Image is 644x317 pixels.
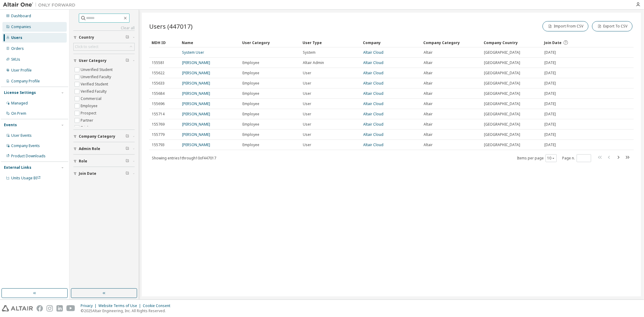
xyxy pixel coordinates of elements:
span: Altair [424,142,433,147]
label: Partner [81,117,95,124]
span: Altair [424,71,433,75]
div: Privacy [81,303,98,308]
span: [GEOGRAPHIC_DATA] [484,91,520,96]
a: [PERSON_NAME] [182,111,210,117]
div: Orders [11,46,24,51]
span: Admin Role [79,146,100,151]
div: Website Terms of Use [98,303,143,308]
a: [PERSON_NAME] [182,142,210,147]
button: Export To CSV [592,21,633,31]
div: Users [11,35,22,40]
div: Company Profile [11,79,40,84]
label: Verified Student [81,81,109,88]
a: Altair Cloud [363,60,383,65]
div: License Settings [4,90,36,95]
img: instagram.svg [46,305,53,312]
span: Altair [424,112,433,117]
span: Clear filter [126,146,129,151]
img: linkedin.svg [56,305,63,312]
label: Prospect [81,110,98,117]
span: Employee [242,91,259,96]
span: [GEOGRAPHIC_DATA] [484,122,520,127]
span: User [303,112,311,117]
a: [PERSON_NAME] [182,70,210,75]
button: Company Category [73,130,135,143]
div: User Category [242,38,298,47]
a: [PERSON_NAME] [182,91,210,96]
a: Altair Cloud [363,122,383,127]
div: Cookie Consent [143,303,174,308]
span: Role [79,159,87,164]
span: Altair [424,50,433,55]
p: © 2025 Altair Engineering, Inc. All Rights Reserved. [81,308,174,313]
span: System [303,50,316,55]
span: Country [79,35,94,40]
span: [GEOGRAPHIC_DATA] [484,112,520,117]
a: Altair Cloud [363,91,383,96]
div: User Profile [11,68,32,73]
span: Employee [242,132,259,137]
a: Altair Cloud [363,132,383,137]
button: Admin Role [73,142,135,155]
span: Items per page [517,154,557,162]
button: Country [73,31,135,44]
div: Click to select [74,43,134,50]
span: Employee [242,81,259,86]
div: Company Events [11,143,40,148]
div: SKUs [11,57,20,62]
a: Altair Cloud [363,142,383,147]
span: User [303,91,311,96]
label: Unverified Student [81,66,114,73]
div: Company Category [423,38,479,47]
div: External Links [4,165,31,170]
span: [DATE] [544,142,556,147]
a: Altair Cloud [363,81,383,86]
span: [GEOGRAPHIC_DATA] [484,71,520,75]
div: MDH ID [152,38,177,47]
a: System User [182,50,204,55]
div: Dashboard [11,14,31,18]
span: Employee [242,112,259,117]
div: Managed [11,101,28,106]
a: Altair Cloud [363,50,383,55]
span: Altair [424,60,433,65]
span: [DATE] [544,81,556,86]
span: Employee [242,71,259,75]
span: Altair [424,91,433,96]
span: Company Category [79,134,115,139]
span: User [303,71,311,75]
span: [DATE] [544,101,556,106]
span: Altair Admin [303,60,324,65]
span: User [303,122,311,127]
label: Trial [81,124,89,131]
label: Unverified Faculty [81,73,112,81]
span: Altair [424,132,433,137]
span: Clear filter [126,134,129,139]
span: [DATE] [544,50,556,55]
svg: Date when the user was first added or directly signed up. If the user was deleted and later re-ad... [563,40,569,45]
img: altair_logo.svg [2,305,33,312]
a: Altair Cloud [363,111,383,117]
span: Employee [242,101,259,106]
span: Units Usage BI [11,175,41,181]
span: [DATE] [544,60,556,65]
span: [DATE] [544,132,556,137]
a: [PERSON_NAME] [182,60,210,65]
span: User [303,132,311,137]
span: [GEOGRAPHIC_DATA] [484,81,520,86]
span: Altair [424,101,433,106]
span: [GEOGRAPHIC_DATA] [484,101,520,106]
span: Users (447017) [149,22,193,30]
span: [GEOGRAPHIC_DATA] [484,50,520,55]
span: Employee [242,122,259,127]
span: 155714 [152,112,165,117]
span: 155622 [152,71,165,75]
a: [PERSON_NAME] [182,81,210,86]
span: Altair [424,81,433,86]
span: 155769 [152,122,165,127]
div: Name [182,38,237,47]
span: Altair [424,122,433,127]
div: User Type [303,38,358,47]
button: Role [73,155,135,168]
img: Altair One [3,2,78,8]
